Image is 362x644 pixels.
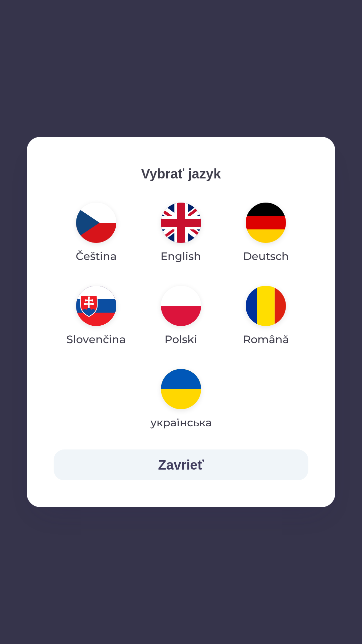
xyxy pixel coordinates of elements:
[76,203,116,243] img: cs flag
[243,248,289,264] p: Deutsch
[54,164,308,184] p: Vybrať jazyk
[161,203,201,243] img: en flag
[246,286,286,326] img: ro flag
[144,197,217,270] button: English
[227,280,305,353] button: Română
[227,197,305,270] button: Deutsch
[243,331,289,347] p: Română
[161,286,201,326] img: pl flag
[161,369,201,409] img: uk flag
[161,248,201,264] p: English
[76,248,117,264] p: Čeština
[60,197,133,270] button: Čeština
[54,449,308,480] button: Zavrieť
[54,280,138,353] button: Slovenčina
[66,331,126,347] p: Slovenčina
[165,331,197,347] p: Polski
[150,415,212,431] p: українська
[246,203,286,243] img: de flag
[76,286,116,326] img: sk flag
[145,280,217,353] button: Polski
[138,364,223,436] button: українська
